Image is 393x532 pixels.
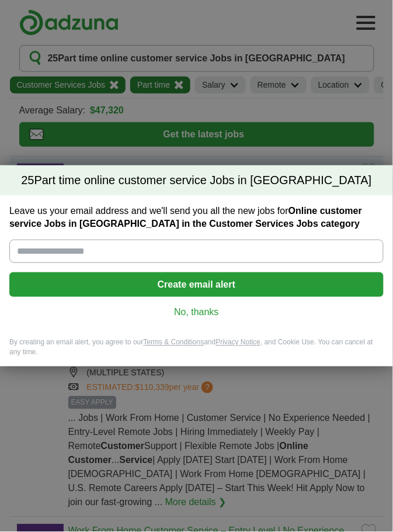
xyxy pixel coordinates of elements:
[9,272,384,297] button: Create email alert
[19,306,374,319] a: No, thanks
[143,338,204,347] a: Terms & Conditions
[9,205,384,230] label: Leave us your email address and we'll send you all the new jobs for
[216,338,261,347] a: Privacy Notice
[21,172,34,189] span: 25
